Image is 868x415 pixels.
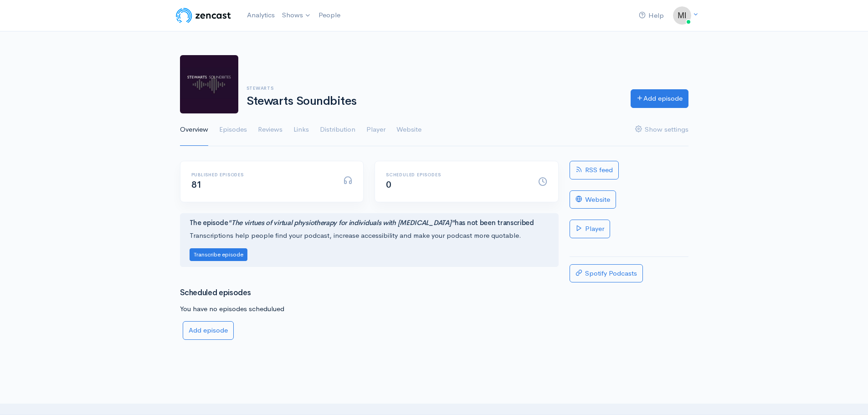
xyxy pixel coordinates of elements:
[190,248,247,261] button: Transcribe episode
[183,321,234,340] a: Add episode
[180,289,559,297] h3: Scheduled episodes
[243,5,278,25] a: Analytics
[635,6,668,26] a: Help
[320,113,355,146] a: Distribution
[191,179,202,190] span: 81
[570,190,616,209] a: Website
[570,264,643,283] a: Spotify Podcasts
[258,113,282,146] a: Reviews
[247,95,620,108] h1: Stewarts Soundbites
[190,250,247,258] a: Transcribe episode
[396,113,421,146] a: Website
[190,231,549,241] p: Transcriptions help people find your podcast, increase accessibility and make your podcast more q...
[190,219,549,227] h4: The episode has not been transcribed
[278,5,315,26] a: Shows
[180,113,208,146] a: Overview
[293,113,309,146] a: Links
[570,220,610,238] a: Player
[386,179,391,190] span: 0
[631,89,688,108] a: Add episode
[635,113,688,146] a: Show settings
[175,6,232,25] img: ZenCast Logo
[228,218,455,227] i: "The virtues of virtual physiotherapy for individuals with [MEDICAL_DATA]"
[570,161,619,179] a: RSS feed
[247,86,620,91] h6: Stewarts
[180,304,559,314] p: You have no episodes schedulued
[386,172,527,177] h6: Scheduled episodes
[315,5,344,25] a: People
[191,172,333,177] h6: Published episodes
[219,113,247,146] a: Episodes
[673,6,691,25] img: ...
[366,113,385,146] a: Player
